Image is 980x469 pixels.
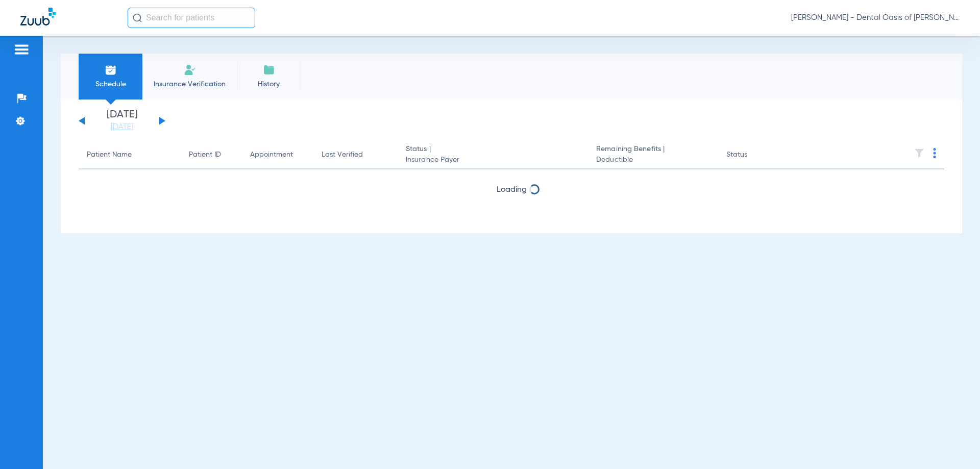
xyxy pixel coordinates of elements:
[128,8,255,28] input: Search for patients
[791,13,960,23] span: [PERSON_NAME] - Dental Oasis of [PERSON_NAME]
[87,150,173,160] div: Patient Name
[20,8,56,26] img: Zuub Logo
[189,150,221,160] div: Patient ID
[87,150,132,160] div: Patient Name
[86,79,135,89] span: Schedule
[189,150,234,160] div: Patient ID
[322,150,389,160] div: Last Verified
[718,141,787,169] th: Status
[150,79,229,89] span: Insurance Verification
[91,122,153,132] a: [DATE]
[398,141,588,169] th: Status |
[263,64,275,76] img: History
[133,13,142,22] img: Search Icon
[105,64,117,76] img: Schedule
[914,148,924,158] img: filter.svg
[497,186,527,194] span: Loading
[406,155,580,165] span: Insurance Payer
[322,150,363,160] div: Last Verified
[250,150,305,160] div: Appointment
[13,43,30,56] img: hamburger-icon
[244,79,293,89] span: History
[588,141,718,169] th: Remaining Benefits |
[933,148,936,158] img: group-dot-blue.svg
[250,150,293,160] div: Appointment
[91,110,153,132] li: [DATE]
[184,64,196,76] img: Manual Insurance Verification
[596,155,709,165] span: Deductible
